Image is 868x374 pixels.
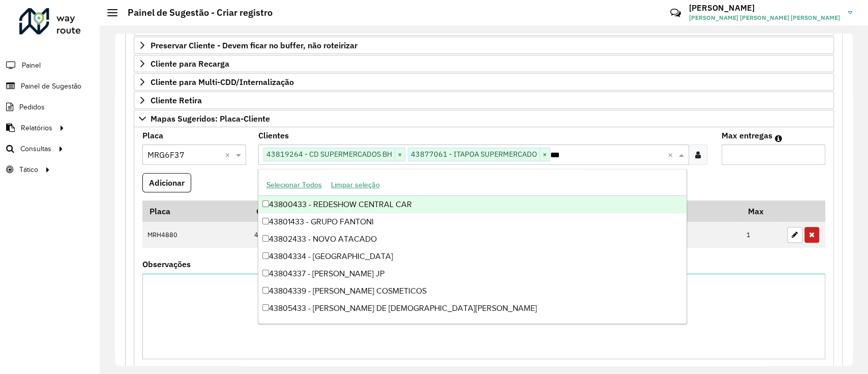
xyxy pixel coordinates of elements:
[151,78,294,86] span: Cliente para Multi-CDD/Internalização
[689,3,840,13] h3: [PERSON_NAME]
[408,148,540,160] span: 43877061 - ITAPOA SUPERMERCADO
[258,265,686,282] div: 43804337 - [PERSON_NAME] JP
[142,258,191,270] label: Observações
[21,81,81,92] span: Painel de Sugestão
[258,300,686,317] div: 43805433 - [PERSON_NAME] DE [DEMOGRAPHIC_DATA][PERSON_NAME]
[151,60,229,68] span: Cliente para Recarga
[689,13,840,22] span: [PERSON_NAME] [PERSON_NAME] [PERSON_NAME]
[668,149,676,161] span: Clear all
[134,55,834,72] a: Cliente para Recarga
[741,200,782,222] th: Max
[262,177,326,193] button: Selecionar Todos
[134,73,834,91] a: Cliente para Multi-CDD/Internalização
[151,41,357,49] span: Preservar Cliente - Devem ficar no buffer, não roteirizar
[225,149,233,161] span: Clear all
[258,196,686,213] div: 43800433 - REDESHOW CENTRAL CAR
[395,149,405,161] span: ×
[775,134,782,142] em: Máximo de clientes que serão colocados na mesma rota com os clientes informados
[326,177,384,193] button: Limpar seleção
[264,148,395,160] span: 43819264 - CD SUPERMERCADOS BH
[258,129,289,141] label: Clientes
[134,37,834,54] a: Preservar Cliente - Devem ficar no buffer, não roteirizar
[142,200,249,222] th: Placa
[258,317,686,334] div: 43806433 - [PERSON_NAME]
[665,2,686,24] a: Contato Rápido
[540,149,550,161] span: ×
[142,129,163,141] label: Placa
[249,200,516,222] th: Código Cliente
[258,282,686,300] div: 43804339 - [PERSON_NAME] COSMETICOS
[722,129,772,141] label: Max entregas
[20,143,51,154] span: Consultas
[151,114,270,123] span: Mapas Sugeridos: Placa-Cliente
[249,222,516,248] td: 43818543
[19,164,38,175] span: Tático
[258,248,686,265] div: 43804334 - [GEOGRAPHIC_DATA]
[741,222,782,248] td: 1
[134,92,834,109] a: Cliente Retira
[258,213,686,231] div: 43801433 - GRUPO FANTONI
[142,222,249,248] td: MRH4880
[151,96,202,104] span: Cliente Retira
[258,231,686,248] div: 43802433 - NOVO ATACADO
[21,123,52,133] span: Relatórios
[134,110,834,127] a: Mapas Sugeridos: Placa-Cliente
[258,169,687,324] ng-dropdown-panel: Options list
[19,102,45,112] span: Pedidos
[22,60,41,71] span: Painel
[134,127,834,373] div: Mapas Sugeridos: Placa-Cliente
[117,7,273,18] h2: Painel de Sugestão - Criar registro
[142,173,191,192] button: Adicionar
